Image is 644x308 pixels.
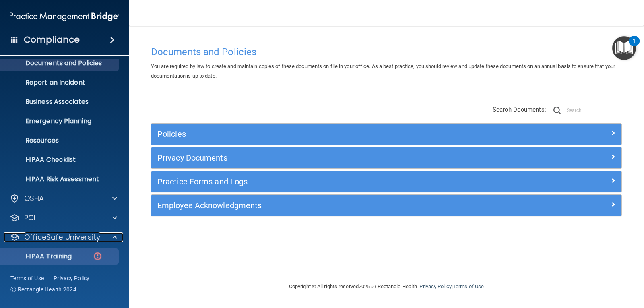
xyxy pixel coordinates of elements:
[157,128,615,141] a: Policies
[24,194,44,203] p: OSHA
[157,201,498,210] h5: Employee Acknowledgments
[24,232,100,242] p: OfficeSafe University
[5,117,115,125] p: Emergency Planning
[5,156,115,164] p: HIPAA Checklist
[151,47,622,57] h4: Documents and Policies
[157,130,498,138] h5: Policies
[239,274,533,300] div: Copyright © All rights reserved 2025 @ Rectangle Health | |
[567,104,622,116] input: Search
[553,107,561,114] img: ic-search.3b580494.png
[5,59,115,67] p: Documents and Policies
[10,194,117,203] a: OSHA
[157,151,615,164] a: Privacy Documents
[612,36,636,60] button: Open Resource Center, 1 new notification
[10,8,119,25] img: PMB logo
[633,41,636,52] div: 1
[10,285,76,294] span: Ⓒ Rectangle Health 2024
[10,274,44,282] a: Terms of Use
[157,175,615,188] a: Practice Forms and Logs
[93,251,103,261] img: danger-circle.6113f641.png
[5,175,115,183] p: HIPAA Risk Assessment
[10,232,117,242] a: OfficeSafe University
[157,177,498,186] h5: Practice Forms and Logs
[10,213,117,223] a: PCI
[5,98,115,106] p: Business Associates
[419,283,451,289] a: Privacy Policy
[453,283,484,289] a: Terms of Use
[24,34,80,45] h4: Compliance
[151,63,615,79] span: You are required by law to create and maintain copies of these documents on file in your office. ...
[5,136,115,145] p: Resources
[157,199,615,212] a: Employee Acknowledgments
[157,153,498,162] h5: Privacy Documents
[5,252,72,260] p: HIPAA Training
[493,106,546,113] span: Search Documents:
[93,271,103,281] img: warning-circle.0cc9ac19.png
[54,274,90,282] a: Privacy Policy
[24,213,35,223] p: PCI
[5,79,115,87] p: Report an Incident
